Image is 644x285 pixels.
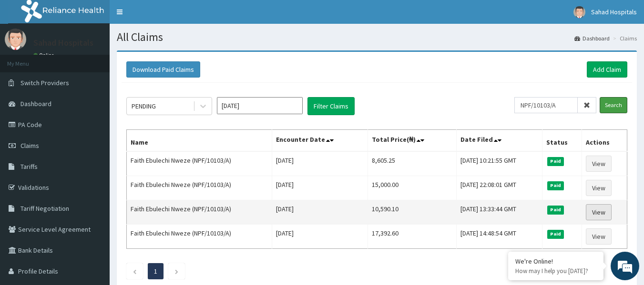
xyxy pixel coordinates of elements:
[272,176,368,200] td: [DATE]
[18,48,39,71] img: d_794563401_company_1708531726252_794563401
[574,34,610,42] a: Dashboard
[573,6,585,18] img: User Image
[582,130,627,152] th: Actions
[591,8,637,16] span: Sahad Hospitals
[33,39,93,47] p: Sahad Hospitals
[20,141,39,150] span: Claims
[127,200,272,225] td: Faith Ebulechi Nweze (NPF/10103/A)
[514,97,578,113] input: Search by HMO ID
[127,151,272,176] td: Faith Ebulechi Nweze (NPF/10103/A)
[174,267,179,275] a: Next page
[457,130,542,152] th: Date Filed
[132,101,156,111] div: PENDING
[127,176,272,200] td: Faith Ebulechi Nweze (NPF/10103/A)
[586,228,612,245] a: View
[547,181,564,190] span: Paid
[272,130,368,152] th: Encounter Date
[457,225,542,249] td: [DATE] 14:48:54 GMT
[457,176,542,200] td: [DATE] 22:08:01 GMT
[547,206,564,214] span: Paid
[368,225,457,249] td: 17,392.60
[33,52,56,59] a: Online
[117,31,637,43] h1: All Claims
[127,130,272,152] th: Name
[368,130,457,152] th: Total Price(₦)
[20,162,38,171] span: Tariffs
[272,151,368,176] td: [DATE]
[457,151,542,176] td: [DATE] 10:21:55 GMT
[5,187,182,220] textarea: Type your message and hit 'Enter'
[586,204,612,220] a: View
[368,151,457,176] td: 8,605.25
[272,200,368,225] td: [DATE]
[515,257,596,265] div: We're Online!
[133,267,137,275] a: Previous page
[307,97,355,115] button: Filter Claims
[217,97,303,114] input: Select Month and Year
[156,5,179,28] div: Minimize live chat window
[127,225,272,249] td: Faith Ebulechi Nweze (NPF/10103/A)
[5,29,26,50] img: User Image
[547,157,564,166] span: Paid
[126,61,200,78] button: Download Paid Claims
[20,204,69,213] span: Tariff Negotiation
[542,130,582,152] th: Status
[368,200,457,225] td: 10,590.10
[587,61,627,78] a: Add Claim
[515,267,596,275] p: How may I help you today?
[600,97,627,113] input: Search
[55,83,132,179] span: We're online!
[368,176,457,200] td: 15,000.00
[611,34,637,42] li: Claims
[586,156,612,172] a: View
[586,180,612,196] a: View
[457,200,542,225] td: [DATE] 13:33:44 GMT
[50,53,160,66] div: Chat with us now
[20,99,51,108] span: Dashboard
[547,230,564,238] span: Paid
[20,79,69,87] span: Switch Providers
[154,267,157,275] a: Page 1 is your current page
[272,225,368,249] td: [DATE]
